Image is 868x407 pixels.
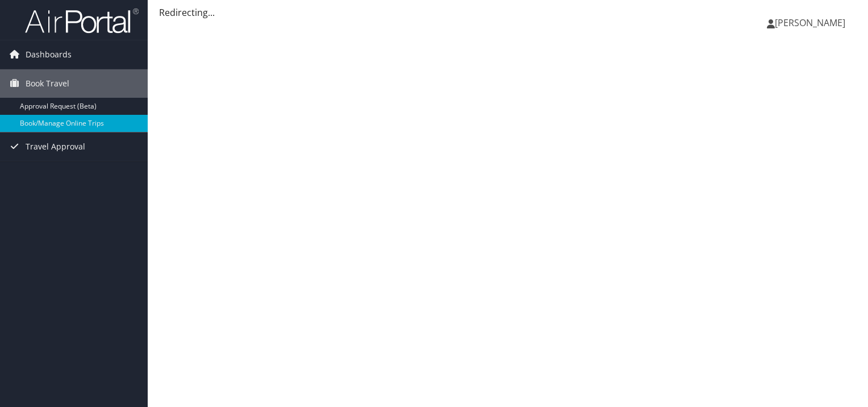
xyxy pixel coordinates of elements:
[767,6,857,40] a: [PERSON_NAME]
[25,7,139,34] img: airportal-logo.png
[775,16,845,29] span: [PERSON_NAME]
[26,69,69,98] span: Book Travel
[159,6,857,19] div: Redirecting...
[26,132,85,161] span: Travel Approval
[26,40,72,69] span: Dashboards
